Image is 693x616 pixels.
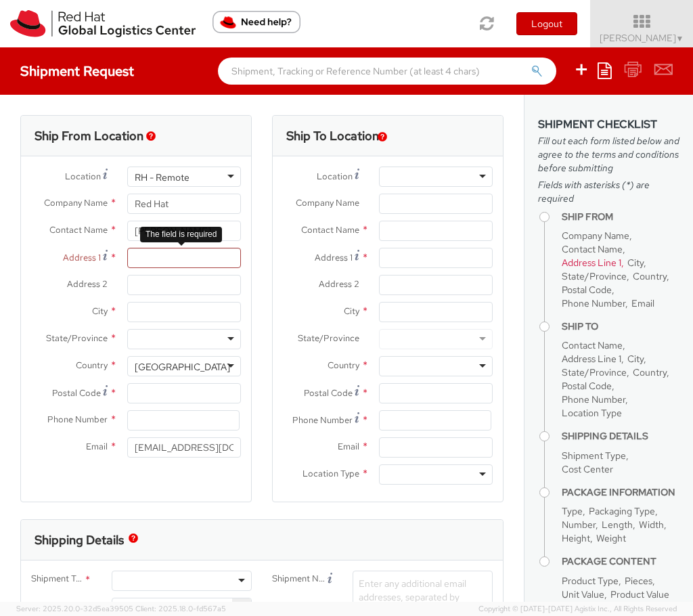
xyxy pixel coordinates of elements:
span: Product Value [610,588,669,600]
span: State/Province [562,270,627,282]
span: Shipment Type [31,573,84,588]
span: Address 2 [319,278,359,290]
h3: Shipping Details [35,533,124,547]
span: Cost Center [36,600,84,615]
h3: Ship From Location [35,129,143,143]
span: Email [86,441,108,452]
span: Packaging Type [589,505,655,517]
span: Copyright © [DATE]-[DATE] Agistix Inc., All Rights Reserved [478,604,677,615]
h4: Shipment Request [20,64,134,79]
div: The field is required [140,227,222,242]
span: Shipment Notification [272,573,328,588]
span: Pieces [625,575,652,587]
span: Contact Name [562,339,623,351]
span: State/Province [562,366,627,378]
span: Company Name [44,197,108,208]
h4: Shipping Details [562,431,679,441]
span: Type [562,505,583,517]
span: Contact Name [301,224,359,236]
span: Address Line 1 [562,257,621,269]
span: Unit Value [562,588,604,600]
h4: Ship To [562,322,679,332]
span: Height [562,532,590,544]
span: Shipment Type [562,449,626,462]
span: Country [633,270,667,282]
span: Contact Name [562,243,623,255]
span: Address 1 [63,252,101,263]
button: Need help? [213,11,300,33]
span: Address 1 [315,252,353,263]
span: City [627,353,644,365]
span: Contact Name [49,224,108,236]
span: Postal Code [562,380,612,392]
span: Client: 2025.18.0-fd567a5 [135,604,226,613]
span: Address 2 [67,278,108,290]
span: Number [562,519,596,531]
span: Company Name [296,197,359,208]
span: Fill out each form listed below and agree to the terms and conditions before submitting [538,134,679,175]
span: Phone Number [47,414,108,425]
span: City [92,305,108,317]
span: Length [602,519,633,531]
span: Location [65,171,101,182]
span: Email [338,441,359,452]
button: Logout [516,12,577,35]
span: Weight [596,532,626,544]
span: Email [631,297,654,309]
span: Postal Code [562,284,612,296]
span: Server: 2025.20.0-32d5ea39505 [16,604,133,613]
span: Country [76,359,108,371]
span: Fields with asterisks (*) are required [538,178,679,205]
span: Postal Code [52,387,101,399]
span: Company Name [562,229,629,242]
span: Location [317,171,353,182]
input: Shipment, Tracking or Reference Number (at least 4 chars) [218,58,556,85]
img: rh-logistics-00dfa346123c4ec078e1.svg [10,10,196,37]
h4: Package Content [562,556,679,567]
span: Phone Number [562,297,625,309]
span: Country [633,366,667,378]
span: Cost Center [562,463,613,475]
span: Country [328,359,359,371]
h3: Ship To Location [286,129,379,143]
h3: Shipment Checklist [538,118,679,131]
span: Width [639,519,664,531]
span: City [344,305,359,317]
span: Address Line 1 [562,353,621,365]
span: City [627,257,644,269]
div: RH - Remote [135,171,189,184]
span: State/Province [298,332,359,344]
h4: Ship From [562,212,679,222]
span: Postal Code [304,387,353,399]
span: Location Type [303,468,359,479]
div: [GEOGRAPHIC_DATA] [135,360,230,374]
span: Phone Number [292,414,353,426]
span: Location Type [562,407,622,419]
h4: Package Information [562,487,679,498]
span: Phone Number [562,393,625,405]
span: State/Province [46,332,108,344]
span: Product Type [562,575,619,587]
span: [PERSON_NAME] [600,32,684,44]
span: ▼ [676,33,684,44]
